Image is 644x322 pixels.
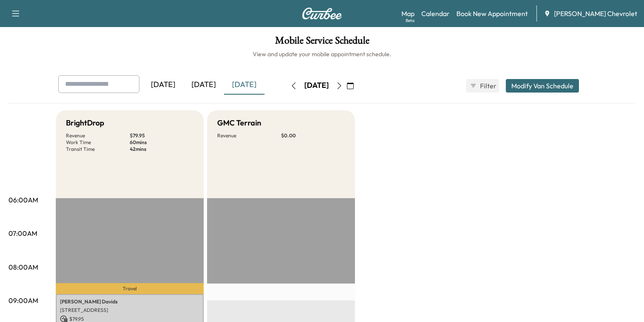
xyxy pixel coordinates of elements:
[304,80,329,91] div: [DATE]
[66,146,130,153] p: Transit Time
[506,79,579,93] button: Modify Van Schedule
[401,8,415,19] a: MapBeta
[130,146,194,153] p: 42 mins
[302,8,342,19] img: Curbee Logo
[8,295,38,306] p: 09:00AM
[66,117,104,129] h5: BrightDrop
[217,117,261,129] h5: GMC Terrain
[224,75,265,95] div: [DATE]
[406,17,415,24] div: Beta
[143,75,183,95] div: [DATE]
[456,8,528,19] a: Book New Appointment
[217,132,281,139] p: Revenue
[8,50,636,58] h6: View and update your mobile appointment schedule.
[130,132,194,139] p: $ 79.95
[66,139,130,146] p: Work Time
[60,298,199,305] p: [PERSON_NAME] Davids
[281,132,345,139] p: $ 0.00
[66,132,130,139] p: Revenue
[421,8,450,19] a: Calendar
[56,283,204,294] p: Travel
[8,262,38,272] p: 08:00AM
[130,139,194,146] p: 60 mins
[8,228,37,238] p: 07:00AM
[8,35,636,50] h1: Mobile Service Schedule
[554,8,637,19] span: [PERSON_NAME] Chevrolet
[8,195,38,205] p: 06:00AM
[466,79,499,93] button: Filter
[183,75,224,95] div: [DATE]
[480,81,495,91] span: Filter
[60,307,199,314] p: [STREET_ADDRESS]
